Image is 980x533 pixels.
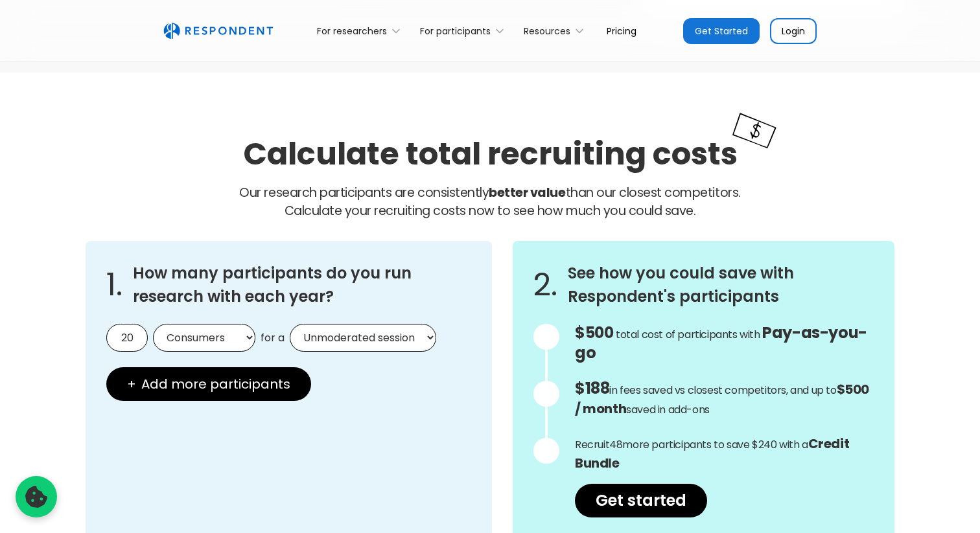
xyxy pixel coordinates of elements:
a: Login [770,18,817,44]
div: For participants [413,16,517,46]
span: Add more participants [141,378,290,391]
span: 1. [106,278,122,291]
span: $500 [575,322,613,343]
strong: $500 / month [575,380,869,418]
h2: Calculate total recruiting costs [243,132,738,176]
button: + Add more participants [106,367,311,401]
a: Get started [575,484,707,517]
div: For researchers [317,25,387,38]
a: home [163,23,273,40]
h3: See how you could save with Respondent's participants [568,262,874,308]
span: total cost of participants with [616,327,760,342]
strong: better value [489,184,565,201]
p: in fees saved vs closest competitors, and up to saved in add-ons [575,380,874,419]
a: Pricing [596,16,647,46]
img: Untitled UI logotext [163,23,273,40]
div: For participants [420,25,491,38]
p: Our research participants are consistently than our closest competitors. [86,184,894,220]
a: Get Started [683,18,760,44]
div: Resources [517,16,596,46]
span: 2. [533,278,557,291]
span: Calculate your recruiting costs now to see how much you could save. [285,202,696,220]
span: + [127,378,136,391]
span: 48 [609,437,622,452]
div: Resources [524,25,570,38]
span: $188 [575,378,609,399]
p: Recruit more participants to save $240 with a [575,435,874,473]
span: Pay-as-you-go [575,322,867,363]
div: For researchers [310,16,413,46]
h3: How many participants do you run research with each year? [133,262,471,308]
span: for a [261,332,285,345]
